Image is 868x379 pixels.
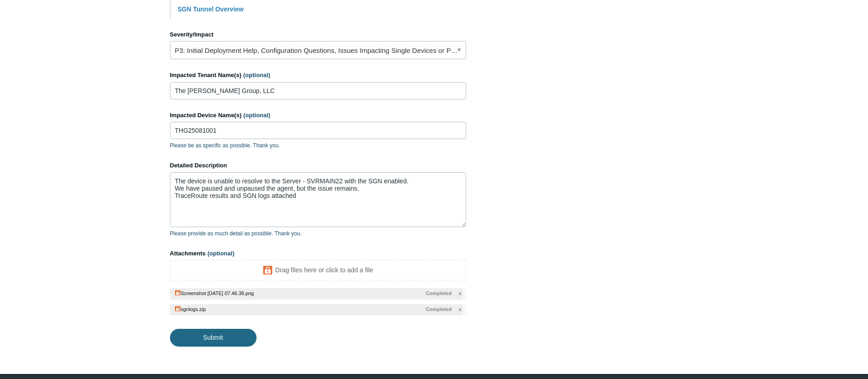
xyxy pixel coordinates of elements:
[170,229,466,238] p: Please provide as much detail as possible. Thank you.
[458,290,461,297] span: x
[426,306,452,313] span: Completed
[170,41,466,59] a: P3: Initial Deployment Help, Configuration Questions, Issues Impacting Single Devices or Past Out...
[170,30,466,39] label: Severity/Impact
[170,329,257,346] input: Submit
[170,161,466,170] label: Detailed Description
[243,112,270,119] span: (optional)
[170,249,466,258] label: Attachments
[170,71,466,80] label: Impacted Tenant Name(s)
[178,5,244,13] a: SGN Tunnel Overview
[426,290,452,297] span: Completed
[207,250,234,257] span: (optional)
[458,306,461,313] span: x
[243,72,270,78] span: (optional)
[170,111,466,120] label: Impacted Device Name(s)
[170,141,466,150] p: Please be as specific as possible. Thank you.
